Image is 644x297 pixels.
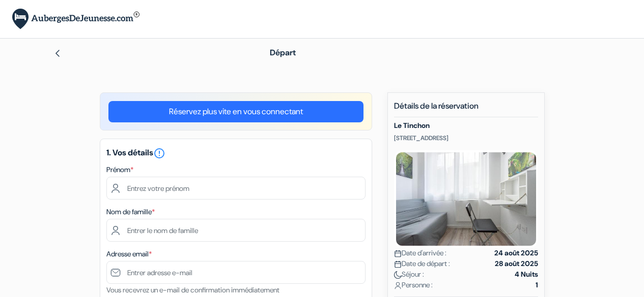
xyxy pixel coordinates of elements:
[106,261,366,284] input: Entrer adresse e-mail
[394,121,538,130] h5: Le Tinchon
[495,258,538,269] strong: 28 août 2025
[394,282,402,289] img: user_icon.svg
[12,9,139,29] img: AubergesDeJeunesse.com
[106,164,133,175] label: Prénom
[106,147,366,159] h5: 1. Vos détails
[394,260,402,268] img: calendar.svg
[394,250,402,257] img: calendar.svg
[394,280,433,290] span: Personne :
[106,219,366,242] input: Entrer le nom de famille
[108,101,363,122] a: Réservez plus vite en vous connectant
[153,147,165,158] a: error_outline
[106,207,155,217] label: Nom de famille
[106,177,366,200] input: Entrez votre prénom
[394,248,446,258] span: Date d'arrivée :
[106,249,152,259] label: Adresse email
[515,269,538,280] strong: 4 Nuits
[394,101,538,117] h5: Détails de la réservation
[494,248,538,258] strong: 24 août 2025
[153,147,165,159] i: error_outline
[394,269,424,280] span: Séjour :
[106,285,279,294] small: Vous recevrez un e-mail de confirmation immédiatement
[394,271,402,279] img: moon.svg
[394,134,538,142] p: [STREET_ADDRESS]
[536,280,538,290] strong: 1
[53,49,62,57] img: left_arrow.svg
[270,47,296,58] span: Départ
[394,258,450,269] span: Date de départ :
